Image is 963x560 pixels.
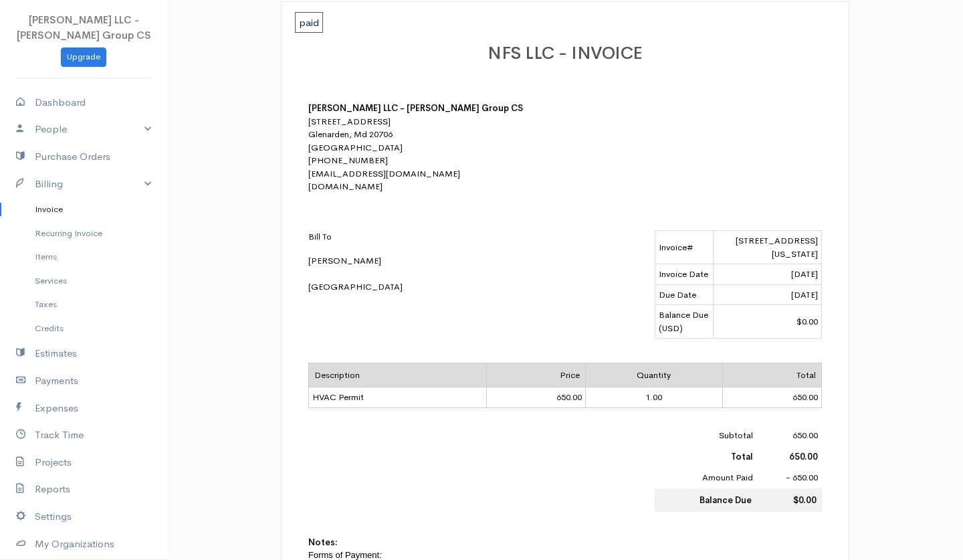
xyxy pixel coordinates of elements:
[723,387,822,408] td: 650.00
[757,467,822,488] td: - 650.00
[309,363,487,387] td: Description
[655,264,714,285] td: Invoice Date
[308,230,542,293] div: [PERSON_NAME] [GEOGRAPHIC_DATA]
[757,425,822,446] td: 650.00
[714,264,822,285] td: [DATE]
[789,451,818,462] b: 650.00
[585,387,722,408] td: 1.00
[731,451,753,462] b: Total
[308,115,542,193] div: [STREET_ADDRESS] Glenarden, Md 20706 [GEOGRAPHIC_DATA] [PHONE_NUMBER] [EMAIL_ADDRESS][DOMAIN_NAME...
[757,488,822,512] td: $0.00
[308,537,338,548] b: Notes:
[309,387,487,408] td: HVAC Permit
[486,387,585,408] td: 650.00
[714,305,822,339] td: $0.00
[308,44,822,64] h1: NFS LLC - INVOICE
[17,13,151,41] span: [PERSON_NAME] LLC - [PERSON_NAME] Group CS
[486,363,585,387] td: Price
[655,231,714,264] td: Invoice#
[308,550,382,560] span: Forms of Payment:
[714,284,822,305] td: [DATE]
[655,467,757,488] td: Amount Paid
[308,230,542,244] p: Bill To
[714,231,822,264] td: [STREET_ADDRESS][US_STATE]
[655,284,714,305] td: Due Date
[655,305,714,339] td: Balance Due (USD)
[585,363,722,387] td: Quantity
[723,363,822,387] td: Total
[655,425,757,446] td: Subtotal
[295,12,323,33] span: paid
[308,102,523,114] b: [PERSON_NAME] LLC - [PERSON_NAME] Group CS
[655,488,757,512] td: Balance Due
[61,48,106,67] a: Upgrade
